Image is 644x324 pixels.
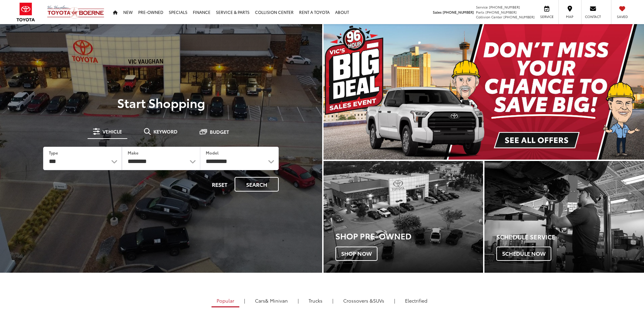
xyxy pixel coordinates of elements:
span: [PHONE_NUMBER] [443,10,474,15]
span: [PHONE_NUMBER] [485,10,517,15]
span: Map [562,14,577,19]
span: Crossovers & [343,297,373,304]
label: Model [206,150,219,156]
span: Keyword [153,129,178,134]
button: Search [235,177,279,192]
a: Electrified [400,295,433,306]
span: Service [539,14,554,19]
div: Toyota [324,161,483,273]
img: Vic Vaughan Toyota of Boerne [47,5,105,19]
p: Start Shopping [29,96,294,109]
h3: Shop Pre-Owned [335,231,483,240]
span: Shop Now [335,247,378,261]
li: | [331,297,335,304]
a: Cars [250,295,293,306]
span: Schedule Now [496,247,551,261]
span: Parts [476,10,484,15]
li: | [392,297,397,304]
label: Make [128,150,139,156]
li: | [296,297,300,304]
span: [PHONE_NUMBER] [503,14,535,19]
span: Service [476,4,488,10]
li: | [242,297,247,304]
a: Trucks [303,295,328,306]
span: Vehicle [103,129,122,134]
span: Contact [585,14,601,19]
button: Reset [206,177,233,192]
a: SUVs [338,295,389,306]
a: Popular [211,295,239,307]
div: Toyota [484,161,644,273]
span: [PHONE_NUMBER] [489,4,520,10]
span: Collision Center [476,14,502,19]
h4: Schedule Service [496,234,644,240]
a: Shop Pre-Owned Shop Now [324,161,483,273]
span: Sales [433,10,442,15]
a: Schedule Service Schedule Now [484,161,644,273]
span: Saved [615,14,630,19]
span: & Minivan [265,297,288,304]
label: Type [49,150,58,156]
span: Budget [210,129,229,134]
